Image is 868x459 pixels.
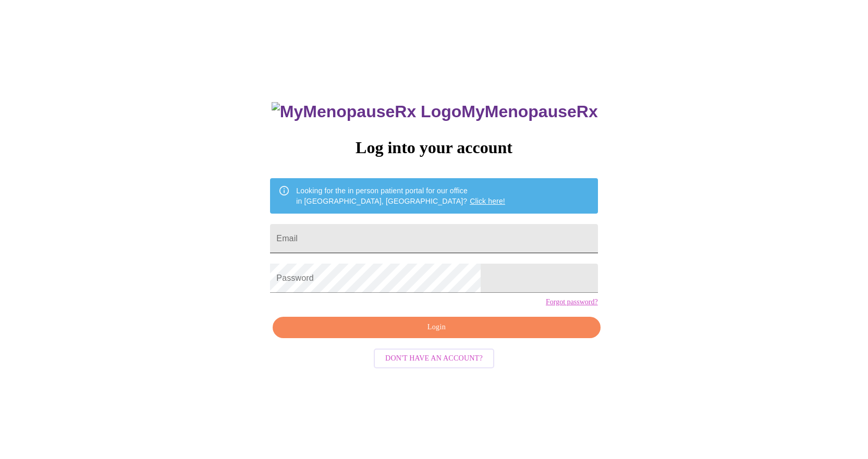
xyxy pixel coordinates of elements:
img: MyMenopauseRx Logo [272,102,461,121]
div: Looking for the in person patient portal for our office in [GEOGRAPHIC_DATA], [GEOGRAPHIC_DATA]? [296,181,505,210]
a: Forgot password? [546,298,598,306]
span: Login [285,321,588,334]
button: Don't have an account? [374,349,494,369]
a: Click here! [470,197,505,205]
button: Login [273,317,600,338]
a: Don't have an account? [371,353,497,362]
span: Don't have an account? [385,352,483,365]
h3: Log into your account [270,138,597,157]
h3: MyMenopauseRx [272,102,598,121]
